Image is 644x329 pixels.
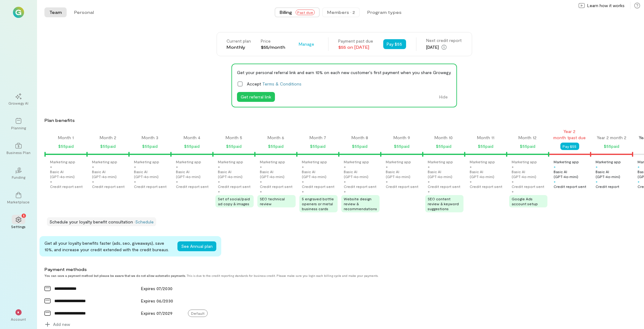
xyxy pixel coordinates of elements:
div: + [428,179,430,184]
div: + [302,189,304,194]
span: Website design review & recommendations [344,197,377,211]
div: [DATE] [426,44,462,51]
a: Terms & Conditions [262,81,301,86]
div: Current plan [227,38,251,44]
span: Expires 07/2030 [141,286,172,291]
div: + [134,164,136,169]
div: Settings [11,224,26,229]
div: $55 paid [226,143,242,150]
div: Basic AI (GPT‑4o‑mini) [344,169,380,179]
div: Month 12 [519,135,537,141]
div: Get your personal referral link and earn 10% on each new customer's first payment when you share ... [237,69,451,76]
span: Billing [280,9,292,15]
div: + [470,179,472,184]
div: Month 5 [226,135,242,141]
div: Marketing app [512,159,537,164]
div: Month 11 [477,135,494,141]
div: + [176,179,178,184]
div: $55 paid [436,143,451,150]
div: Plan benefits [44,117,642,123]
div: + [218,179,220,184]
div: Month 7 [310,135,326,141]
div: + [512,189,514,194]
div: $55 paid [58,143,74,150]
div: $55 paid [142,143,158,150]
div: Year 2 month 2 [597,135,626,141]
button: Personal [69,7,99,17]
div: + [302,179,304,184]
div: + [134,179,136,184]
div: + [470,164,472,169]
div: Next credit report [426,37,462,44]
div: Account [11,317,26,322]
button: Program types [362,7,406,17]
div: + [638,164,640,169]
div: Basic AI (GPT‑4o‑mini) [176,169,212,179]
div: Basic AI (GPT‑4o‑mini) [92,169,128,179]
span: Learn how it works [587,2,625,9]
div: $55 on [DATE] [339,44,373,50]
div: Credit report sent [50,184,83,189]
div: + [344,164,346,169]
div: Marketing app [92,159,117,164]
div: + [428,164,430,169]
div: + [260,164,262,169]
div: Marketing app [386,159,411,164]
button: Pay $55 [560,143,579,150]
div: Month 8 [351,135,368,141]
div: Marketing app [344,159,369,164]
div: + [554,164,556,169]
a: Growegy AI [7,88,30,110]
div: Credit report sent [134,184,167,189]
span: Default [188,310,208,317]
div: Planning [11,125,26,130]
div: Credit report sent [218,184,251,189]
div: $55/month [261,44,285,50]
div: + [554,179,556,184]
div: $55 paid [310,143,326,150]
div: + [512,179,514,184]
div: + [50,179,52,184]
span: Expires 07/2029 [141,310,172,316]
div: Marketing app [134,159,159,164]
div: Credit report sent [92,184,125,189]
div: + [596,164,598,169]
div: Credit report [596,184,619,189]
div: Basic AI (GPT‑4o‑mini) [596,169,631,179]
div: Month 9 [393,135,410,141]
div: Marketing app [50,159,75,164]
div: Growegy AI [9,101,29,106]
div: This is due to the credit reporting standards for business credit. Please make sure you login eac... [44,274,582,277]
div: Funding [12,175,25,180]
div: $55 paid [100,143,116,150]
div: + [218,164,220,169]
div: Month 2 [100,135,116,141]
div: Credit report sent [344,184,376,189]
div: + [92,179,94,184]
div: Month 10 [435,135,453,141]
span: 1 [23,213,24,218]
div: Credit report sent [428,184,460,189]
div: Marketing app [596,159,621,164]
div: Basic AI (GPT‑4o‑mini) [218,169,254,179]
div: Basic AI (GPT‑4o‑mini) [512,169,547,179]
div: + [302,164,304,169]
span: Past due [296,10,315,15]
div: + [260,189,262,194]
a: Planning [7,113,30,135]
div: $55 paid [352,143,368,150]
button: Hide [435,92,451,102]
div: $55 paid [478,143,493,150]
div: Price [261,38,285,44]
span: SEO content review & keyword suggestions [428,197,459,211]
div: Credit report sent [386,184,418,189]
div: Payment past due [339,38,373,44]
span: 5 engraved bottle openers or metal business cards [302,197,334,211]
div: Marketing app [302,159,327,164]
div: Business Plan [6,150,31,155]
button: Manage [295,39,318,49]
a: Marketplace [7,187,30,209]
button: BillingPast due [275,7,320,17]
div: Credit report sent [302,184,334,189]
div: + [344,189,346,194]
